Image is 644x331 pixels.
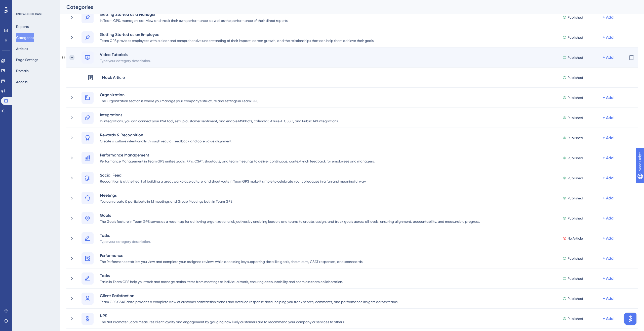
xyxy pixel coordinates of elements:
[603,296,614,302] div: + Add
[100,51,151,58] div: Video Tutorials
[100,138,232,144] div: Create a culture intentionally through regular feedback and core value alignment
[568,195,583,201] span: Published
[568,115,583,121] span: Published
[568,135,583,141] span: Published
[603,316,614,322] div: + Add
[603,215,614,221] div: + Add
[100,152,375,158] div: Performance Management
[100,293,398,299] div: Client Satisfaction
[568,255,583,261] span: Published
[568,155,583,161] span: Published
[568,215,583,221] span: Published
[100,132,232,138] div: Rewards & Recognition
[100,31,375,37] div: Getting Started as an Employee
[100,212,480,218] div: Goals
[100,252,364,258] div: Performance
[603,115,614,121] div: + Add
[16,77,27,86] button: Access
[603,155,614,161] div: + Add
[568,175,583,181] span: Published
[100,58,151,64] div: Type your category description.
[603,275,614,282] div: + Add
[100,313,344,319] div: NPS
[100,192,233,198] div: Meetings
[16,22,29,31] button: Reports
[568,235,583,241] span: No Article
[102,74,125,81] div: Mock Article
[568,275,583,282] span: Published
[603,54,614,61] div: + Add
[100,92,259,98] div: Organization
[100,178,367,184] div: Recognition is at the heart of building a great workplace culture, and shout-outs in TeamGPS make...
[603,175,614,181] div: + Add
[16,33,34,42] button: Categories
[100,319,344,325] div: The Net Promoter Score measures client loyalty and engagement by gauging how likely customers are...
[100,279,343,285] div: Tasks in Team GPS help you track and manage action items from meetings or individual work, ensuri...
[603,235,614,241] div: + Add
[100,172,367,178] div: Social Feed
[568,34,583,40] span: Published
[100,37,375,43] div: Team GPS provides employees with a clear and comprehensive understanding of their impact, career ...
[100,218,480,224] div: The Goals feature in Team GPS serves as a roadmap for achieving organizational objectives by enab...
[100,112,339,118] div: Integrations
[603,195,614,201] div: + Add
[603,135,614,141] div: + Add
[568,316,583,322] span: Published
[16,55,38,64] button: Page Settings
[568,54,583,61] span: Published
[603,255,614,261] div: + Add
[100,232,151,238] div: Tasks
[100,158,375,164] div: Performance Management in Team GPS unifies goals, KPIs, CSAT, shoutouts, and team meetings to del...
[100,17,289,23] div: In Team GPS, managers can view and track their own performance, as well as the performance of the...
[16,66,29,75] button: Domain
[603,34,614,40] div: + Add
[603,95,614,101] div: + Add
[100,198,233,204] div: You can create & participate in 1:1 meetings and Group Meetings both in Team GPS
[568,296,583,302] span: Published
[100,299,398,305] div: Team GPS CSAT data provides a complete view of customer satisfaction trends and detailed response...
[623,311,638,326] iframe: UserGuiding AI Assistant Launcher
[603,14,614,20] div: + Add
[16,44,28,53] button: Articles
[568,14,583,20] span: Published
[100,272,343,279] div: Tasks
[16,12,42,16] div: KNOWLEDGE BASE
[100,238,151,244] div: Type your category description.
[100,258,364,264] div: The Performance tab lets you view and complete your assigned reviews while accessing key supporti...
[100,11,289,17] div: Getting Started as a Manager
[568,75,583,81] span: Published
[568,95,583,101] span: Published
[100,118,339,124] div: In Integrations, you can connect your PSA tool, set up customer sentiment, and enable MSPBots, ca...
[12,1,31,7] span: Need Help?
[100,98,259,104] div: The Organization section is where you manage your company’s structure and settings in Team GPS
[66,4,625,11] div: Categories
